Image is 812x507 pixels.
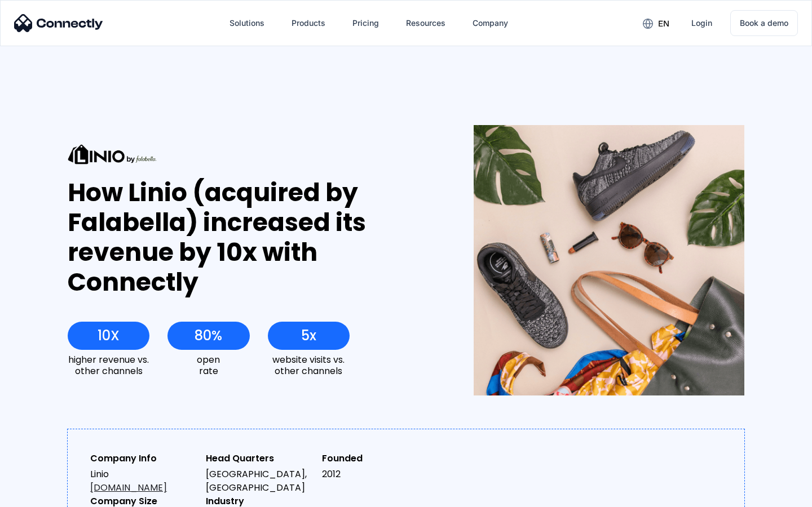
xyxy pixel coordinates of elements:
div: Login [691,15,712,31]
div: Solutions [230,15,264,31]
img: Connectly Logo [14,14,103,32]
div: Company [473,15,508,31]
a: Login [682,10,721,37]
div: How Linio (acquired by Falabella) increased its revenue by 10x with Connectly [68,178,433,297]
div: 2012 [322,468,429,481]
a: Pricing [343,10,388,37]
div: Head Quarters [206,452,312,465]
div: Company Info [90,452,197,465]
div: Products [292,15,325,31]
div: 10X [98,328,120,344]
div: higher revenue vs. other channels [68,354,149,376]
div: 5x [301,328,316,344]
div: Pricing [352,15,379,31]
div: Resources [406,15,445,31]
div: Founded [322,452,429,465]
div: en [658,16,669,32]
a: [DOMAIN_NAME] [90,481,167,494]
div: open rate [167,354,249,376]
div: [GEOGRAPHIC_DATA], [GEOGRAPHIC_DATA] [206,468,312,495]
a: Book a demo [730,10,798,36]
div: 80% [195,328,222,344]
div: Linio [90,468,197,495]
aside: Language selected: English [11,487,68,503]
div: website visits vs. other channels [268,354,350,376]
ul: Language list [23,487,68,503]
